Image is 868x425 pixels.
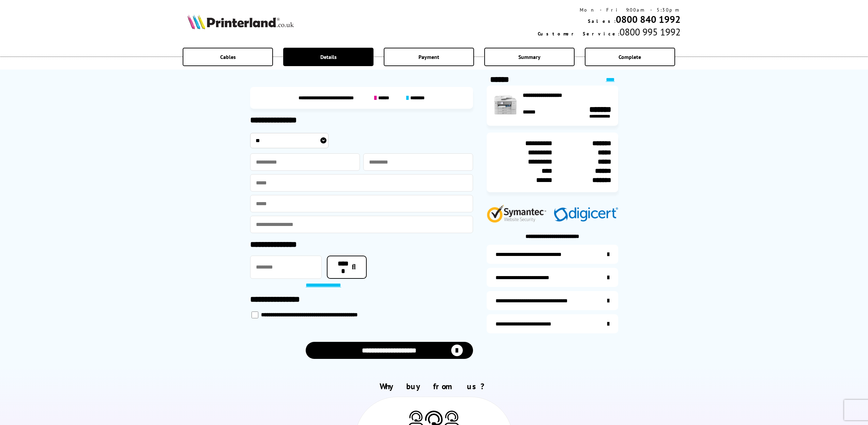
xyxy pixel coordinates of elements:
[538,31,620,37] span: Customer Service:
[538,7,681,13] div: Mon - Fri 9:00am - 5:30pm
[187,381,681,392] h2: Why buy from us?
[487,245,618,264] a: additional-ink
[320,54,337,60] span: Details
[418,54,439,60] span: Payment
[518,54,540,60] span: Summary
[487,268,618,287] a: items-arrive
[220,54,236,60] span: Cables
[187,14,294,29] img: Printerland Logo
[487,291,618,310] a: additional-cables
[616,13,681,26] a: 0800 840 1992
[588,18,616,24] span: Sales:
[619,54,641,60] span: Complete
[487,314,618,333] a: secure-website
[620,26,681,38] span: 0800 995 1992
